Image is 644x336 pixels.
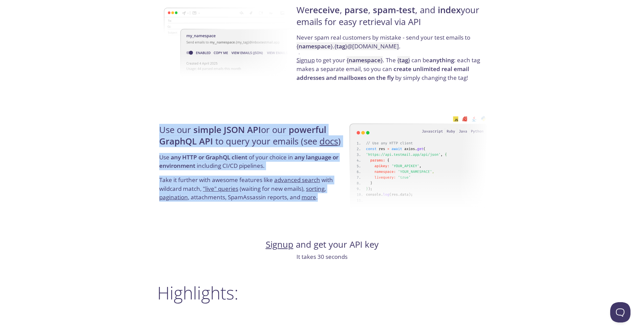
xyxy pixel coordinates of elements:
[296,65,469,82] strong: create unlimited real email addresses and mailboxes on the fly
[299,42,331,50] strong: namespace
[159,153,348,176] p: Use of your choice in including CI/CD pipelines.
[266,239,293,250] a: Signup
[399,56,408,64] strong: tag
[610,302,630,322] iframe: Help Scout Beacon - Open
[302,193,316,201] a: more
[193,124,261,136] strong: simple JSON API
[344,4,368,16] strong: parse
[171,153,247,161] strong: any HTTP or GraphQL client
[347,56,383,64] code: { }
[429,56,454,64] strong: anything
[159,124,326,147] strong: powerful GraphQL API
[159,153,338,170] strong: any language or environment
[438,4,461,16] strong: index
[350,109,487,216] img: api
[157,252,487,261] p: It takes 30 seconds
[159,176,348,202] p: Take it further with awesome features like with wildcard match, (waiting for new emails), , , att...
[296,56,485,82] p: to get your . The can be : each tag makes a separate email, so you can by simply changing the tag!
[157,283,487,303] h2: Highlights:
[296,33,485,56] p: Never spam real customers by mistake - send your test emails to .
[296,42,399,50] code: { } . { } @[DOMAIN_NAME]
[296,4,485,33] h4: We , , , and your emails for easy retrieval via API
[159,124,348,153] h4: Use our or our to query your emails (see )
[203,185,238,193] a: "live" queries
[157,239,487,250] h4: and get your API key
[397,56,410,64] code: { }
[373,4,415,16] strong: spam-test
[306,185,325,193] a: sorting
[159,193,188,201] a: pagination
[274,176,320,184] a: advanced search
[336,42,345,50] strong: tag
[296,56,315,64] a: Signup
[309,4,340,16] strong: receive
[319,135,338,147] a: docs
[349,56,381,64] strong: namespace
